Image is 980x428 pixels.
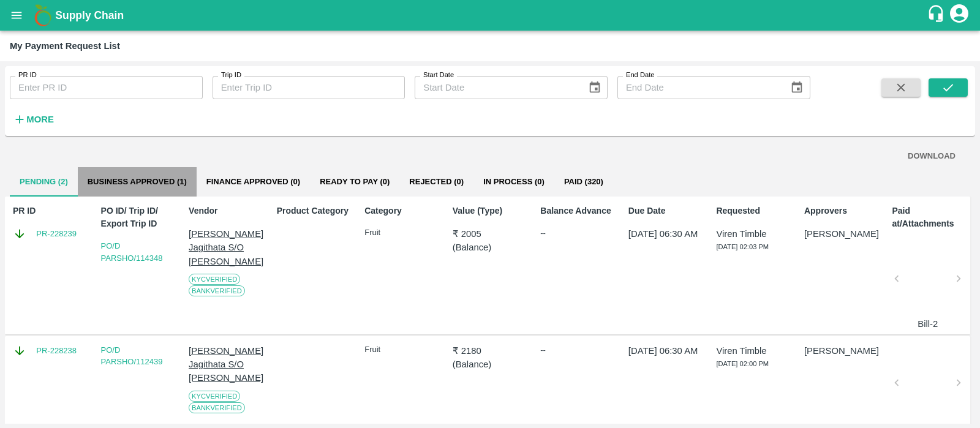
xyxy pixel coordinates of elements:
span: Bank Verified [189,402,245,413]
button: Choose date [583,76,606,99]
button: Paid (320) [554,167,613,197]
p: Bill-2 [902,317,954,331]
div: customer-support [927,4,948,26]
p: Viren Timble [716,227,791,241]
p: Vendor [189,205,263,217]
p: Fruit [364,227,439,239]
a: Supply Chain [55,7,927,24]
p: Balance Advance [540,205,615,217]
p: [DATE] 06:30 AM [628,344,703,358]
b: Supply Chain [55,9,124,21]
input: End Date [617,76,780,99]
p: ( Balance ) [453,358,527,371]
span: KYC Verified [189,274,240,285]
p: Requested [716,205,791,217]
p: PR ID [13,205,88,217]
p: Value (Type) [453,205,527,217]
p: Fruit [364,344,439,356]
button: Finance Approved (0) [197,167,310,197]
button: Rejected (0) [399,167,473,197]
button: open drawer [2,1,31,29]
input: Enter Trip ID [213,76,405,99]
div: account of current user [948,2,970,28]
p: ₹ 2180 [453,344,527,358]
img: logo [31,3,55,28]
p: [PERSON_NAME] [804,227,879,241]
a: PO/D PARSHO/112439 [101,345,163,367]
button: Choose date [785,76,809,99]
p: ( Balance ) [453,241,527,254]
button: Pending (2) [10,167,78,197]
div: My Payment Request List [10,38,120,54]
strong: More [26,115,54,124]
a: PR-228238 [36,345,77,357]
label: Start Date [423,70,454,80]
p: Due Date [628,205,703,217]
button: Business Approved (1) [78,167,197,197]
button: In Process (0) [473,167,554,197]
p: [PERSON_NAME] Jagithata S/O [PERSON_NAME] [189,227,263,268]
button: More [10,109,57,130]
input: Start Date [415,76,578,99]
a: PR-228239 [36,228,77,240]
p: PO ID/ Trip ID/ Export Trip ID [101,205,176,230]
p: Category [364,205,439,217]
span: Bank Verified [189,285,245,296]
button: Ready To Pay (0) [310,167,399,197]
label: PR ID [18,70,37,80]
div: -- [540,344,615,356]
label: Trip ID [221,70,241,80]
span: [DATE] 02:00 PM [716,360,769,367]
label: End Date [626,70,654,80]
a: PO/D PARSHO/114348 [101,241,163,263]
p: Viren Timble [716,344,791,358]
p: ₹ 2005 [453,227,527,241]
div: -- [540,227,615,239]
p: Product Category [277,205,352,217]
p: [PERSON_NAME] [804,344,879,358]
p: Paid at/Attachments [892,205,967,230]
input: Enter PR ID [10,76,203,99]
span: KYC Verified [189,391,240,402]
span: [DATE] 02:03 PM [716,243,769,250]
p: [PERSON_NAME] Jagithata S/O [PERSON_NAME] [189,344,263,385]
p: Approvers [804,205,879,217]
p: [DATE] 06:30 AM [628,227,703,241]
button: DOWNLOAD [903,146,960,167]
